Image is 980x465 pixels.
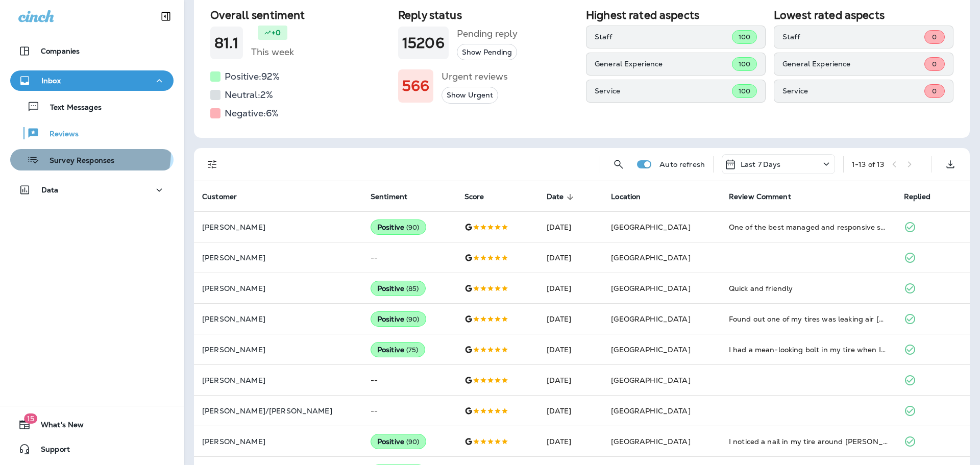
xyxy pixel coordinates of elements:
span: ( 90 ) [406,223,420,232]
div: 1 - 13 of 13 [852,160,884,168]
span: Score [464,192,498,202]
span: Customer [202,192,237,201]
h1: 15206 [402,35,445,52]
span: Review Comment [729,192,804,202]
span: 0 [932,33,937,41]
span: Location [611,192,641,201]
p: [PERSON_NAME] [202,315,354,323]
span: What's New [31,421,84,433]
div: I had a mean-looking bolt in my tire when I drove in without an appointment. The man in the offic... [729,345,888,355]
h1: 81.1 [214,35,239,52]
td: [DATE] [538,365,603,396]
span: [GEOGRAPHIC_DATA] [611,253,690,262]
p: [PERSON_NAME] [202,376,354,384]
td: [DATE] [538,334,603,365]
p: [PERSON_NAME] [202,223,354,231]
div: Positive [371,311,426,327]
div: Found out one of my tires was leaking air on Wednesday evening. Thursday, when I got off work, I ... [729,314,888,324]
span: Customer [202,192,250,202]
h5: Neutral: 2 % [225,87,273,103]
td: [DATE] [538,212,603,242]
span: Replied [904,192,944,202]
h2: Lowest rated aspects [774,9,953,21]
p: Service [595,87,732,95]
p: Inbox [41,77,61,85]
span: [GEOGRAPHIC_DATA] [611,406,690,415]
span: Date [547,192,564,201]
div: One of the best managed and responsive shops I have dealt with in my 56 years of driving. Honest,... [729,222,888,232]
button: Show Pending [457,44,517,61]
p: Reviews [39,130,79,139]
button: Export as CSV [940,154,961,175]
p: +0 [272,28,281,38]
button: Collapse Sidebar [152,6,180,27]
span: [GEOGRAPHIC_DATA] [611,345,690,354]
h5: Urgent reviews [442,68,508,85]
span: 0 [932,60,937,68]
div: Positive [371,434,426,449]
span: [GEOGRAPHIC_DATA] [611,314,690,324]
span: 100 [739,33,750,41]
p: Data [41,186,59,194]
span: Date [547,192,577,202]
p: Staff [595,33,732,41]
td: -- [362,242,456,273]
span: 15 [24,413,37,424]
h2: Reply status [398,9,578,21]
span: ( 90 ) [406,437,420,446]
span: ( 85 ) [406,284,419,293]
button: Inbox [10,70,174,91]
p: General Experience [595,60,732,68]
h5: Positive: 92 % [225,68,280,85]
div: Quick and friendly [729,283,888,293]
span: 100 [739,60,750,68]
p: [PERSON_NAME]/[PERSON_NAME] [202,407,354,415]
h2: Highest rated aspects [586,9,766,21]
td: -- [362,365,456,396]
p: Staff [782,33,924,41]
p: Auto refresh [659,160,705,168]
span: Location [611,192,654,202]
p: General Experience [782,60,924,68]
h5: Pending reply [457,26,518,42]
h2: Overall sentiment [210,9,390,21]
button: 15What's New [10,414,174,435]
span: [GEOGRAPHIC_DATA] [611,376,690,385]
h1: 566 [402,78,429,94]
button: Data [10,180,174,200]
td: -- [362,396,456,426]
span: [GEOGRAPHIC_DATA] [611,223,690,232]
p: Text Messages [40,103,102,113]
h5: This week [251,44,294,60]
span: Review Comment [729,192,791,201]
button: Text Messages [10,96,174,117]
p: Survey Responses [39,156,114,166]
td: [DATE] [538,426,603,457]
span: [GEOGRAPHIC_DATA] [611,437,690,446]
button: Survey Responses [10,149,174,170]
span: 0 [932,87,937,95]
span: Replied [904,192,930,201]
button: Filters [202,154,223,175]
span: Sentiment [371,192,421,202]
td: [DATE] [538,273,603,304]
p: [PERSON_NAME] [202,254,354,262]
span: Score [464,192,484,201]
div: Positive [371,281,426,296]
button: Search Reviews [608,154,629,175]
p: Last 7 Days [741,160,781,168]
button: Reviews [10,123,174,144]
p: Service [782,87,924,95]
button: Companies [10,41,174,61]
td: [DATE] [538,304,603,334]
span: ( 75 ) [406,346,419,354]
div: Positive [371,219,426,235]
td: [DATE] [538,242,603,273]
p: [PERSON_NAME] [202,437,354,446]
div: I noticed a nail in my tire around Jensen's closing time and called and asked if they coupd help ... [729,436,888,447]
p: [PERSON_NAME] [202,284,354,292]
span: 100 [739,87,750,95]
span: Sentiment [371,192,407,201]
span: Support [31,445,70,457]
div: Positive [371,342,425,357]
